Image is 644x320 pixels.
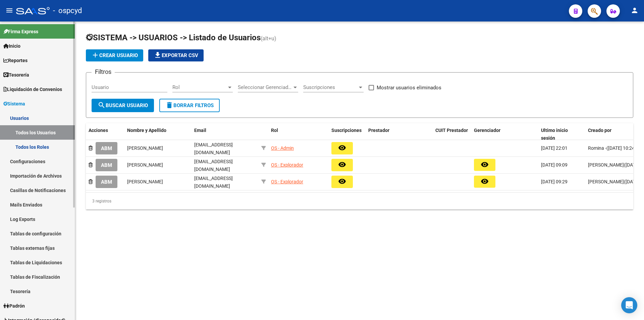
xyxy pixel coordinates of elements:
span: Romina - [588,145,606,151]
span: - ospcyd [53,3,82,18]
span: Sistema [3,100,25,107]
span: Reportes [3,57,28,64]
span: Liquidación de Convenios [3,86,62,93]
span: [PERSON_NAME] [127,179,163,184]
mat-icon: delete [165,101,173,109]
span: [EMAIL_ADDRESS][DOMAIN_NAME] [194,176,233,189]
mat-icon: remove_red_eye [338,144,346,152]
datatable-header-cell: Gerenciador [471,123,538,145]
mat-icon: remove_red_eye [338,177,346,185]
div: OS - Explorador [271,161,303,169]
datatable-header-cell: CUIT Prestador [433,123,471,145]
button: Buscar Usuario [92,99,154,112]
span: Mostrar usuarios eliminados [377,84,441,92]
datatable-header-cell: Prestador [366,123,433,145]
span: Suscripciones [303,84,358,90]
span: [DATE] 09:29 [541,179,568,184]
h3: Filtros [92,67,115,77]
datatable-header-cell: Ultimo inicio sesión [538,123,585,145]
datatable-header-cell: Nombre y Apellido [124,123,192,145]
span: Rol [172,84,227,90]
div: OS - Admin [271,144,294,152]
span: [PERSON_NAME] [588,162,624,168]
span: [PERSON_NAME] [127,162,163,168]
span: ([DATE] 10:24) [606,145,636,151]
button: ABM [96,142,117,154]
datatable-header-cell: Email [192,123,259,145]
mat-icon: remove_red_eye [481,161,489,169]
span: Seleccionar Gerenciador [238,84,292,90]
mat-icon: remove_red_eye [481,177,489,185]
div: Open Intercom Messenger [621,297,637,313]
mat-icon: search [98,101,106,109]
span: (alt+u) [261,35,276,42]
button: ABM [96,176,117,188]
span: Creado por [588,128,611,133]
span: Prestador [368,128,389,133]
span: [DATE] 09:09 [541,162,568,168]
span: SISTEMA -> USUARIOS -> Listado de Usuarios [86,33,261,42]
div: 3 registros [86,193,633,210]
span: [EMAIL_ADDRESS][DOMAIN_NAME] [194,142,233,155]
span: Tesorería [3,71,29,79]
div: OS - Explorador [271,178,303,186]
span: Inicio [3,42,20,50]
span: Crear Usuario [91,52,138,58]
span: [EMAIL_ADDRESS][DOMAIN_NAME] [194,159,233,172]
button: ABM [96,159,117,171]
span: Rol [271,128,278,133]
mat-icon: file_download [154,51,162,59]
span: Borrar Filtros [165,102,214,108]
span: Email [194,128,206,133]
button: Exportar CSV [148,49,204,61]
span: ABM [101,162,112,168]
span: Acciones [89,128,108,133]
span: Firma Express [3,28,38,35]
span: [PERSON_NAME] [127,145,163,151]
datatable-header-cell: Acciones [86,123,124,145]
span: CUIT Prestador [435,128,468,133]
span: Buscar Usuario [98,102,148,108]
datatable-header-cell: Suscripciones [329,123,366,145]
span: [PERSON_NAME] [588,179,624,184]
span: [DATE] 22:01 [541,145,568,151]
mat-icon: person [631,6,639,14]
button: Crear Usuario [86,49,143,61]
span: Ultimo inicio sesión [541,128,568,141]
span: Gerenciador [474,128,500,133]
span: Nombre y Apellido [127,128,166,133]
button: Borrar Filtros [159,99,220,112]
mat-icon: menu [5,6,13,14]
span: Padrón [3,302,25,310]
span: Exportar CSV [154,52,198,58]
span: ABM [101,179,112,185]
mat-icon: remove_red_eye [338,161,346,169]
span: Suscripciones [331,128,362,133]
datatable-header-cell: Rol [268,123,329,145]
span: ABM [101,145,112,151]
mat-icon: add [91,51,99,59]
